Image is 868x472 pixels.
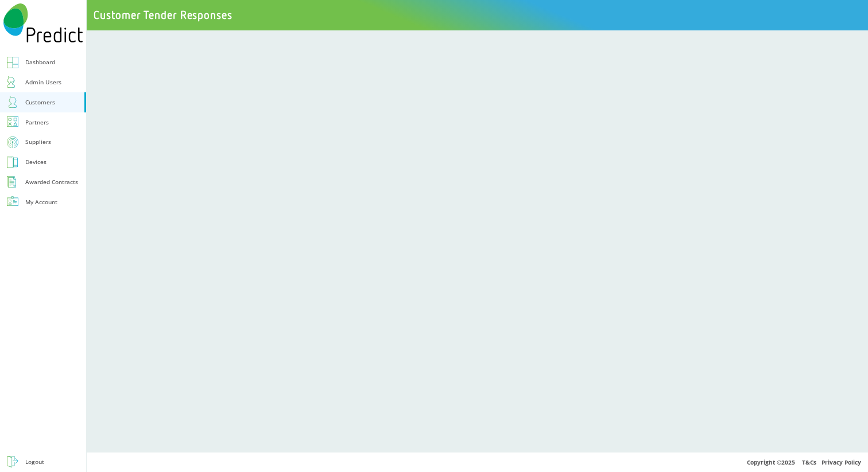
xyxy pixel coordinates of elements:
[25,77,61,88] div: Admin Users
[25,57,55,68] div: Dashboard
[3,3,83,42] img: Predict Mobile
[25,97,55,108] div: Customers
[25,136,51,147] div: Suppliers
[25,117,49,128] div: Partners
[25,197,57,208] div: My Account
[25,177,78,188] div: Awarded Contracts
[802,458,816,466] a: T&Cs
[87,452,868,472] div: Copyright © 2025
[821,458,861,466] a: Privacy Policy
[25,457,44,467] div: Logout
[25,157,46,167] div: Devices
